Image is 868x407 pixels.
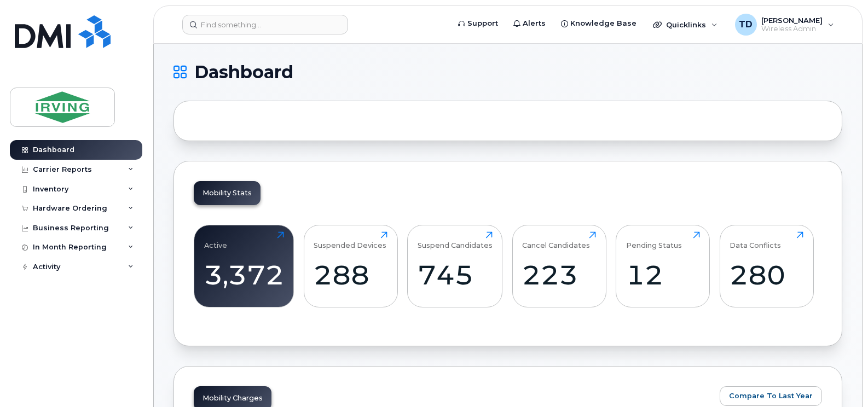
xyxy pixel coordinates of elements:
[418,231,493,301] a: Suspend Candidates745
[522,231,590,249] div: Cancel Candidates
[418,231,493,249] div: Suspend Candidates
[626,231,682,249] div: Pending Status
[204,259,284,291] div: 3,372
[730,231,803,301] a: Data Conflicts280
[522,259,596,291] div: 223
[720,386,822,406] button: Compare To Last Year
[730,259,803,291] div: 280
[522,231,596,301] a: Cancel Candidates223
[314,231,386,249] div: Suspended Devices
[194,64,293,80] span: Dashboard
[626,259,700,291] div: 12
[314,231,387,301] a: Suspended Devices288
[314,259,387,291] div: 288
[204,231,284,301] a: Active3,372
[730,231,781,249] div: Data Conflicts
[729,391,813,401] span: Compare To Last Year
[626,231,700,301] a: Pending Status12
[204,231,227,249] div: Active
[418,259,493,291] div: 745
